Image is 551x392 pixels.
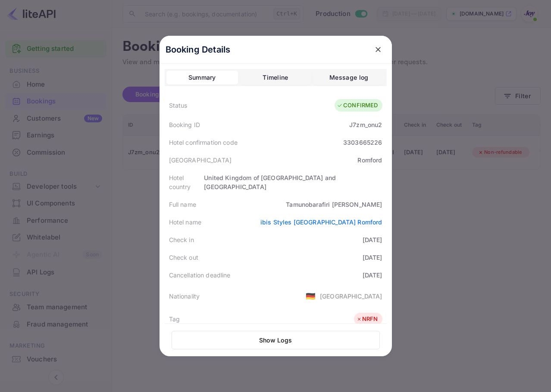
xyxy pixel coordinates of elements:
div: Booking ID [169,120,200,129]
div: [DATE] [363,235,382,244]
div: Tamunobarafiri [PERSON_NAME] [286,200,382,209]
div: Hotel confirmation code [169,138,238,147]
div: Summary [188,72,216,83]
div: Full name [169,200,196,209]
a: ibis Styles [GEOGRAPHIC_DATA] Romford [260,218,382,226]
div: [DATE] [363,271,382,280]
div: Cancellation deadline [169,271,231,280]
div: 3303665226 [343,138,382,147]
button: Summary [166,71,238,84]
div: Check in [169,235,194,244]
div: Romford [357,156,382,165]
div: Check out [169,253,198,262]
div: Hotel country [169,173,204,191]
button: Timeline [240,71,311,84]
div: Tag [169,314,180,324]
div: Hotel name [169,218,202,227]
span: United States [306,288,316,304]
div: CONFIRMED [337,101,378,110]
div: [GEOGRAPHIC_DATA] [169,156,232,165]
div: [GEOGRAPHIC_DATA] [320,292,382,301]
div: Message log [329,72,368,83]
div: NRFN [356,315,378,324]
button: close [370,42,386,57]
div: Nationality [169,292,200,301]
p: Booking Details [166,43,231,56]
button: Show Logs [172,331,380,349]
button: Message log [313,71,385,84]
div: J7zm_onu2 [349,120,382,129]
div: Timeline [263,72,288,83]
div: Status [169,101,188,110]
div: [DATE] [363,253,382,262]
div: United Kingdom of [GEOGRAPHIC_DATA] and [GEOGRAPHIC_DATA] [204,173,382,191]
